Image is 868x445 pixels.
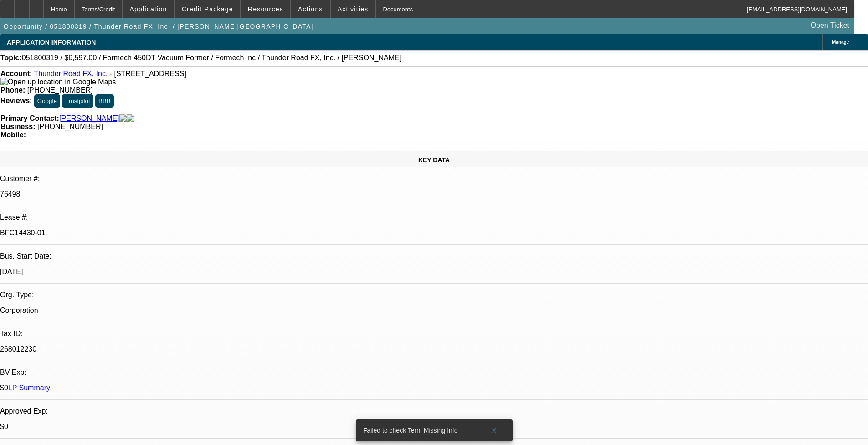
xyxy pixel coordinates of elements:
[480,422,509,439] button: X
[175,0,240,18] button: Credit Package
[0,114,59,123] strong: Primary Contact:
[62,94,93,108] button: Trustpilot
[119,114,127,123] img: facebook-icon.png
[59,114,119,123] a: [PERSON_NAME]
[123,0,174,18] button: Application
[34,70,108,78] a: Thunder Road FX, Inc.
[331,0,375,18] button: Activities
[0,70,32,78] strong: Account:
[22,54,401,62] span: 051800319 / $6,597.00 / Formech 450DT Vacuum Former / Formech Inc / Thunder Road FX, Inc. / [PERS...
[110,70,186,78] span: - [STREET_ADDRESS]
[298,5,323,13] span: Actions
[338,5,369,13] span: Activities
[492,427,497,434] span: X
[4,23,313,30] span: Opportunity / 051800319 / Thunder Road FX, Inc. / [PERSON_NAME][GEOGRAPHIC_DATA]
[291,0,330,18] button: Actions
[0,86,25,94] strong: Phone:
[34,94,60,108] button: Google
[0,123,35,130] strong: Business:
[241,0,290,18] button: Resources
[95,94,114,108] button: BBB
[356,419,480,441] div: Failed to check Term Missing Info
[0,54,22,62] strong: Topic:
[418,156,450,164] span: KEY DATA
[0,78,116,86] img: Open up location in Google Maps
[0,78,116,86] a: View Google Maps
[832,40,849,45] span: Manage
[127,114,134,123] img: linkedin-icon.png
[8,384,50,392] a: LP Summary
[182,5,233,13] span: Credit Package
[0,97,32,104] strong: Reviews:
[7,39,96,46] span: APPLICATION INFORMATION
[27,86,93,94] span: [PHONE_NUMBER]
[248,5,283,13] span: Resources
[129,5,167,13] span: Application
[37,123,103,130] span: [PHONE_NUMBER]
[0,131,26,139] strong: Mobile:
[807,18,853,33] a: Open Ticket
